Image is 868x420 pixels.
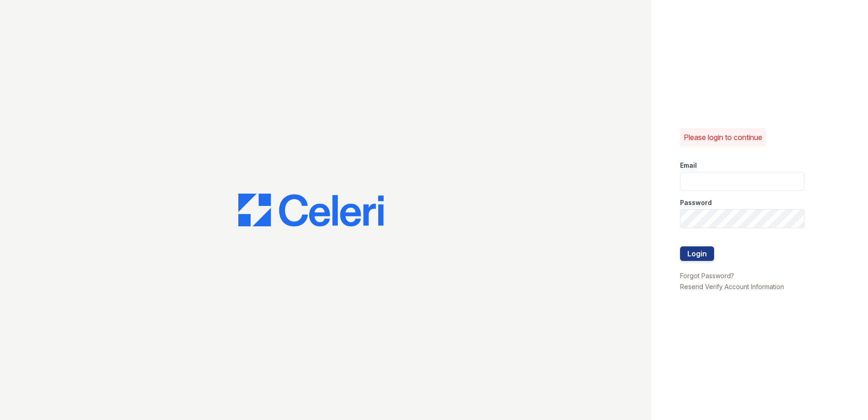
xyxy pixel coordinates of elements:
img: CE_Logo_Blue-a8612792a0a2168367f1c8372b55b34899dd931a85d93a1a3d3e32e68fde9ad4.png [238,194,384,226]
label: Email [680,161,697,170]
a: Forgot Password? [680,272,734,280]
p: Please login to continue [684,132,762,143]
a: Resend Verify Account Information [680,283,784,290]
button: Login [680,246,714,261]
label: Password [680,198,712,207]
